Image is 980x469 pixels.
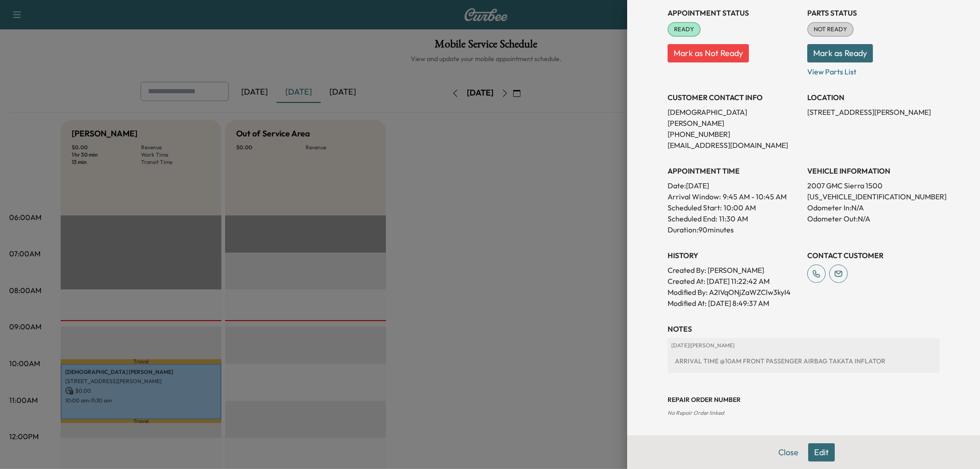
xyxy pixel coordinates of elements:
[807,62,940,77] p: View Parts List
[668,276,800,287] p: Created At : [DATE] 11:22:42 AM
[668,250,800,261] h3: History
[668,140,800,151] p: [EMAIL_ADDRESS][DOMAIN_NAME]
[668,395,940,404] h3: Repair Order number
[668,409,724,416] span: No Repair Order linked
[807,191,940,202] p: [US_VEHICLE_IDENTIFICATION_NUMBER]
[808,25,853,34] span: NOT READY
[671,353,936,369] div: ARRIVAL TIME @10AM FRONT PASSENGER AIRBAG TAKATA INFLATOR
[668,25,700,34] span: READY
[668,107,800,129] p: [DEMOGRAPHIC_DATA] [PERSON_NAME]
[668,165,800,176] h3: APPOINTMENT TIME
[668,92,800,103] h3: CUSTOMER CONTACT INFO
[668,213,717,224] p: Scheduled End:
[807,107,940,118] p: [STREET_ADDRESS][PERSON_NAME]
[668,224,800,235] p: Duration: 90 minutes
[807,44,873,62] button: Mark as Ready
[723,191,787,202] span: 9:45 AM - 10:45 AM
[668,191,800,202] p: Arrival Window:
[772,443,804,462] button: Close
[807,7,940,18] h3: Parts Status
[668,298,800,309] p: Modified At : [DATE] 8:49:37 AM
[808,443,835,462] button: Edit
[668,180,800,191] p: Date: [DATE]
[668,323,940,334] h3: NOTES
[807,180,940,191] p: 2007 GMC Sierra 1500
[671,342,936,349] p: [DATE] | [PERSON_NAME]
[668,265,800,276] p: Created By : [PERSON_NAME]
[807,250,940,261] h3: CONTACT CUSTOMER
[668,202,722,213] p: Scheduled Start:
[724,202,756,213] p: 10:00 AM
[719,213,748,224] p: 11:30 AM
[668,129,800,140] p: [PHONE_NUMBER]
[807,213,940,224] p: Odometer Out: N/A
[668,287,800,298] p: Modified By : A2IVqONjZaWZClw3kyI4
[807,202,940,213] p: Odometer In: N/A
[807,92,940,103] h3: LOCATION
[668,7,800,18] h3: Appointment Status
[668,44,749,62] button: Mark as Not Ready
[807,165,940,176] h3: VEHICLE INFORMATION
